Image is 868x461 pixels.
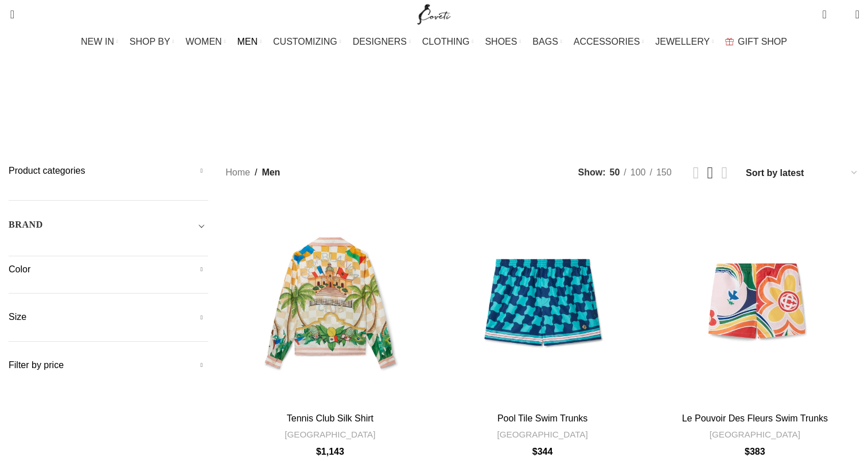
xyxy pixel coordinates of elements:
h5: Color [9,263,208,276]
h5: Product categories [9,165,208,177]
span: SHOP BY [130,36,170,47]
a: DESIGNERS [353,30,411,53]
a: SHOES [485,30,521,53]
a: WOMEN [186,30,226,53]
span: Men Jewellery [484,111,553,122]
span: Men Clothing [405,111,467,122]
span: CUSTOMIZING [273,36,337,47]
span: Men [262,165,280,180]
a: Search [3,3,14,26]
a: 0 [816,3,832,26]
select: Shop order [745,165,859,181]
a: BAGS [532,30,562,53]
a: Pool Tile Swim Trunks [497,413,587,423]
a: Go back [381,69,410,92]
div: My Wishlist [835,3,847,26]
span: CLOTHING [422,36,470,47]
a: Tennis Club Silk Shirt [287,413,373,423]
a: Men Shoes [570,102,618,130]
span: Men Bags [345,111,388,122]
a: Men Jewellery [484,102,553,130]
span: BAGS [532,36,558,47]
div: Toggle filter [9,218,208,239]
a: NEW IN [81,30,118,53]
a: Men Accessories [249,102,327,130]
a: Men Bags [345,102,388,130]
bdi: 383 [745,447,765,456]
span: $ [745,447,750,456]
a: Pool Tile Swim Trunks [438,198,647,407]
a: 150 [652,165,676,180]
nav: Breadcrumb [225,165,280,180]
span: 100 [630,167,646,177]
span: DESIGNERS [353,36,407,47]
a: SHOP BY [130,30,174,53]
bdi: 1,143 [316,447,344,456]
span: $ [532,447,538,456]
a: Men Clothing [405,102,467,130]
a: 50 [606,165,624,180]
span: GIFT SHOP [738,36,787,47]
img: GiftBag [725,38,734,45]
a: JEWELLERY [655,30,714,53]
a: ACCESSORIES [574,30,644,53]
a: [GEOGRAPHIC_DATA] [497,428,588,440]
a: Le Pouvoir Des Fleurs Swim Trunks [651,198,859,407]
a: 100 [626,165,650,180]
span: Men Accessories [249,111,327,122]
a: MEN [238,30,262,53]
span: NEW IN [81,36,114,47]
a: Le Pouvoir Des Fleurs Swim Trunks [682,413,828,423]
a: Site logo [415,9,453,18]
span: 150 [656,167,672,177]
a: CLOTHING [422,30,474,53]
a: Tennis Club Silk Shirt [225,198,434,407]
a: Home [225,165,250,180]
span: JEWELLERY [655,36,710,47]
a: [GEOGRAPHIC_DATA] [285,428,375,440]
span: Show [578,165,606,180]
a: Grid view 4 [721,165,727,181]
h5: Filter by price [9,359,208,372]
span: $ [316,447,321,456]
bdi: 344 [532,447,553,456]
div: Main navigation [3,30,865,53]
span: WOMEN [186,36,222,47]
a: GIFT SHOP [725,30,787,53]
span: SHOES [485,36,517,47]
span: 0 [838,11,846,20]
h5: Size [9,311,208,323]
h5: BRAND [9,218,43,231]
a: [GEOGRAPHIC_DATA] [710,428,800,440]
span: 0 [823,6,832,14]
a: CUSTOMIZING [273,30,341,53]
span: ACCESSORIES [574,36,640,47]
span: MEN [238,36,258,47]
a: Grid view 2 [693,165,699,181]
span: 50 [610,167,620,177]
h1: Men [410,66,459,96]
span: Men Shoes [570,111,618,122]
a: Grid view 3 [707,165,714,181]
